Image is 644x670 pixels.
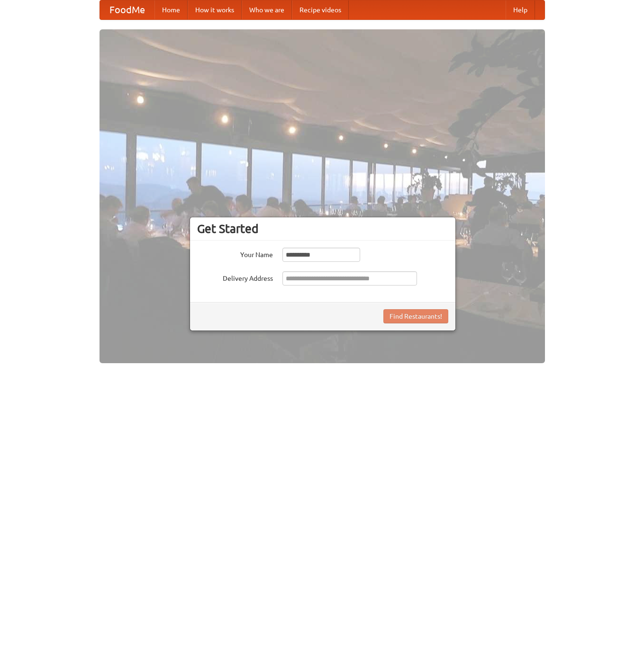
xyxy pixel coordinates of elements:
[197,222,448,236] h3: Get Started
[242,0,292,19] a: Who we are
[188,0,242,19] a: How it works
[100,0,154,19] a: FoodMe
[197,271,273,283] label: Delivery Address
[154,0,188,19] a: Home
[197,248,273,259] label: Your Name
[292,0,349,19] a: Recipe videos
[506,0,535,19] a: Help
[383,309,448,323] button: Find Restaurants!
